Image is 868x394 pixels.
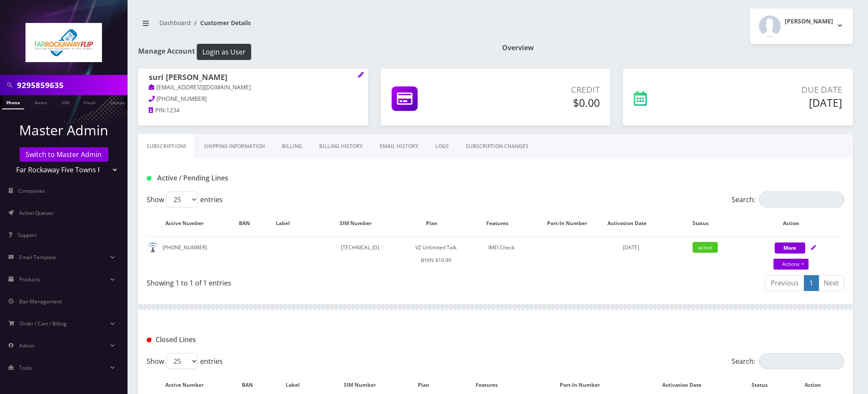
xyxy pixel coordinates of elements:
a: Actions [774,259,809,270]
a: PIN: [149,106,166,115]
td: [TECHNICAL_ID] [308,237,412,271]
h1: Manage Account [138,44,489,60]
button: More [775,243,806,254]
a: Phone [2,95,24,109]
th: Plan: activate to sort column ascending [413,211,460,236]
th: Action: activate to sort column ascending [747,211,844,236]
label: Search: [732,191,845,208]
div: IMEI Check [460,241,543,254]
label: Show entries [147,191,223,208]
h1: suri [PERSON_NAME] [149,73,357,83]
h2: [PERSON_NAME] [785,18,834,25]
a: 1 [804,275,819,291]
span: 1234 [166,106,180,114]
div: Showing 1 to 1 of 1 entries [147,274,489,288]
a: Shipping Information [196,134,273,159]
select: Showentries [166,191,198,208]
a: Dashboard [159,19,191,27]
a: [EMAIL_ADDRESS][DOMAIN_NAME] [149,83,251,92]
h5: [DATE] [708,96,842,109]
a: Login as User [195,46,251,56]
a: Billing [273,134,311,159]
img: Active / Pending Lines [147,176,151,181]
th: Port-In Number: activate to sort column ascending [544,211,599,236]
nav: breadcrumb [138,14,489,38]
a: Name [30,95,51,108]
input: Search: [759,191,845,208]
span: Order / Cart / Billing [20,320,67,327]
a: Switch to Master Admin [20,147,108,162]
th: Status: activate to sort column ascending [664,211,746,236]
label: Show entries [147,353,223,369]
span: [PHONE_NUMBER] [157,95,207,103]
h1: Overview [502,44,853,52]
img: Far Rockaway Five Towns Flip [26,23,102,62]
h1: Closed Lines [147,336,371,344]
a: SIM [57,95,74,108]
span: Email Template [19,254,56,261]
a: Email [79,95,100,108]
th: SIM Number: activate to sort column ascending [308,211,412,236]
span: Companies [19,187,45,194]
select: Showentries [166,353,198,369]
span: Action Queues [19,209,54,217]
button: Login as User [197,44,251,60]
input: Search in Company [17,77,125,93]
a: SUBSCRIPTION CHANGES [457,134,537,159]
a: EMAIL HISTORY [371,134,427,159]
p: Credit [484,83,600,96]
span: Admin [19,342,34,349]
li: Customer Details [191,18,251,27]
h1: Active / Pending Lines [147,174,371,182]
a: Billing History [311,134,371,159]
span: Products [19,276,40,283]
th: Active Number: activate to sort column ascending [148,211,230,236]
label: Search: [732,353,845,369]
a: Previous [766,275,805,291]
th: Activation Date: activate to sort column ascending [600,211,663,236]
h5: $0.00 [484,96,600,109]
th: Label: activate to sort column ascending [267,211,307,236]
span: Tools [19,364,32,371]
th: Features: activate to sort column ascending [460,211,543,236]
span: [DATE] [623,244,640,251]
a: LOGS [427,134,457,159]
p: Due Date [708,83,842,96]
td: [PHONE_NUMBER] [148,237,230,271]
a: Company [106,95,134,108]
a: Next [819,275,845,291]
a: Subscriptions [138,134,196,159]
span: active [693,242,718,253]
img: Closed Lines [147,338,151,343]
span: Ban Management [19,298,62,305]
td: VZ Unlimited Talk BYHS $10.99 [413,237,460,271]
button: [PERSON_NAME] [750,9,853,44]
th: BAN: activate to sort column ascending [231,211,266,236]
img: default.png [148,243,158,253]
input: Search: [759,353,845,369]
span: Support [18,231,37,239]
